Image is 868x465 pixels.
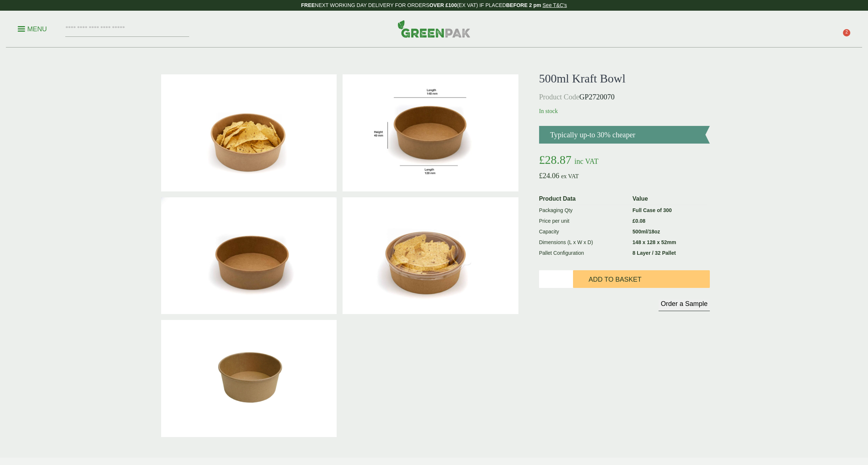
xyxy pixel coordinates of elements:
img: Kraft Bowl 500ml With Nachos [161,74,337,191]
a: Menu [18,25,47,32]
p: GP2720070 [539,91,710,102]
span: inc VAT [574,157,598,165]
span: Product Code [539,93,579,101]
button: Add to Basket [573,270,710,288]
span: £ [632,218,635,224]
strong: 500ml/18oz [632,229,660,235]
span: Add to Basket [588,276,641,284]
span: Order a Sample [661,300,708,307]
span: ex VAT [561,173,579,179]
span: 2 [843,29,850,36]
strong: Full Case of 300 [632,207,672,213]
bdi: 24.06 [539,172,559,180]
strong: BEFORE 2 pm [506,2,541,8]
bdi: 28.87 [539,153,572,166]
strong: 8 Layer / 32 Pallet [632,250,676,256]
img: Kraft Bowl 500ml [161,197,337,314]
td: Packaging Qty [536,205,630,216]
th: Product Data [536,193,630,205]
p: In stock [539,107,710,116]
img: Kraft Bowl 500ml With Nachos And Lid [343,197,518,314]
th: Value [629,193,707,205]
img: KraftBowl_500 [343,74,518,191]
p: Menu [18,25,47,34]
a: See T&C's [542,2,567,8]
span: £ [539,153,545,166]
button: Order a Sample [659,300,710,311]
td: Capacity [536,226,630,237]
strong: OVER £100 [429,2,457,8]
h1: 500ml Kraft Bowl [539,71,710,85]
td: Price per unit [536,216,630,226]
td: Pallet Configuration [536,248,630,258]
td: Dimensions (L x W x D) [536,237,630,248]
strong: FREE [301,2,315,8]
img: GreenPak Supplies [397,20,471,38]
strong: 148 x 128 x 52mm [632,239,676,245]
img: 750ml Kraft Salad Bowl Full Case Of 0 [161,320,337,437]
span: £ [539,172,543,180]
bdi: 0.08 [632,218,645,224]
